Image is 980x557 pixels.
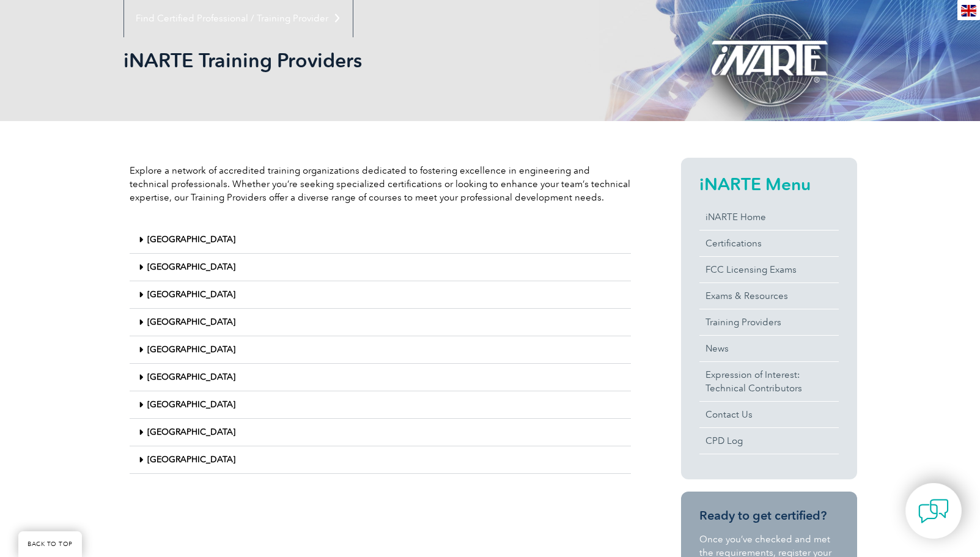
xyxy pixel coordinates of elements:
[130,391,631,419] div: [GEOGRAPHIC_DATA]
[147,372,235,382] a: [GEOGRAPHIC_DATA]
[699,508,839,523] h3: Ready to get certified?
[699,428,839,454] a: CPD Log
[130,254,631,281] div: [GEOGRAPHIC_DATA]
[18,531,82,557] a: BACK TO TOP
[130,281,631,309] div: [GEOGRAPHIC_DATA]
[123,48,593,72] h1: iNARTE Training Providers
[147,427,235,437] a: [GEOGRAPHIC_DATA]
[699,309,839,335] a: Training Providers
[147,262,235,272] a: [GEOGRAPHIC_DATA]
[130,446,631,474] div: [GEOGRAPHIC_DATA]
[699,231,839,256] a: Certifications
[699,336,839,361] a: News
[147,234,235,245] a: [GEOGRAPHIC_DATA]
[130,364,631,391] div: [GEOGRAPHIC_DATA]
[699,402,839,427] a: Contact Us
[147,399,235,410] a: [GEOGRAPHIC_DATA]
[147,317,235,327] a: [GEOGRAPHIC_DATA]
[130,309,631,336] div: [GEOGRAPHIC_DATA]
[130,226,631,254] div: [GEOGRAPHIC_DATA]
[699,283,839,309] a: Exams & Resources
[147,344,235,355] a: [GEOGRAPHIC_DATA]
[130,336,631,364] div: [GEOGRAPHIC_DATA]
[699,204,839,230] a: iNARTE Home
[961,5,976,17] img: en
[699,174,839,194] h2: iNARTE Menu
[147,289,235,300] a: [GEOGRAPHIC_DATA]
[130,419,631,446] div: [GEOGRAPHIC_DATA]
[147,454,235,465] a: [GEOGRAPHIC_DATA]
[918,496,949,526] img: contact-chat.png
[130,164,631,204] p: Explore a network of accredited training organizations dedicated to fostering excellence in engin...
[699,257,839,282] a: FCC Licensing Exams
[699,362,839,401] a: Expression of Interest:Technical Contributors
